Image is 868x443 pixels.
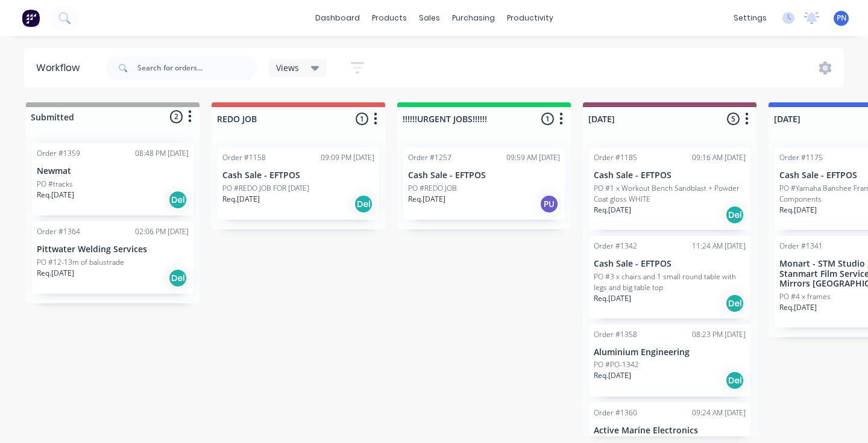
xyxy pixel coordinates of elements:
[37,257,124,268] p: PO #12-13m of balustrade
[366,9,413,27] div: products
[728,9,773,27] div: settings
[594,347,746,358] p: Aluminium Engineering
[725,371,744,390] div: Del
[36,61,86,75] div: Workflow
[408,183,457,194] p: PO #REDO JOB
[594,259,746,269] p: Cash Sale - EFTPOS
[594,426,746,436] p: Active Marine Electronics
[408,152,451,163] div: Order #1257
[37,148,80,159] div: Order #1359
[218,147,379,220] div: Order #115809:09 PM [DATE]Cash Sale - EFTPOSPO #REDO JOB FOR [DATE]Req.[DATE]Del
[222,194,260,205] p: Req. [DATE]
[594,293,631,304] p: Req. [DATE]
[539,194,559,214] div: PU
[222,170,374,181] p: Cash Sale - EFTPOS
[692,152,746,163] div: 09:16 AM [DATE]
[22,9,40,27] img: Factory
[222,152,266,163] div: Order #1158
[779,205,817,215] p: Req. [DATE]
[37,190,74,200] p: Req. [DATE]
[501,9,559,27] div: productivity
[37,244,189,255] p: Pittwater Welding Services
[589,324,750,397] div: Order #135808:23 PM [DATE]Aluminium EngineeringPO #PO-1342Req.[DATE]Del
[37,268,74,279] p: Req. [DATE]
[589,236,750,318] div: Order #134211:24 AM [DATE]Cash Sale - EFTPOSPO #3 x chairs and 1 small round table with legs and ...
[408,170,560,181] p: Cash Sale - EFTPOS
[779,291,831,302] p: PO #4 x frames
[32,143,193,215] div: Order #135908:48 PM [DATE]NewmatPO #tracksReq.[DATE]Del
[594,170,746,181] p: Cash Sale - EFTPOS
[589,147,750,230] div: Order #118509:16 AM [DATE]Cash Sale - EFTPOSPO #1 x Workout Bench Sandblast + Powder Coat gloss W...
[403,147,565,220] div: Order #125709:59 AM [DATE]Cash Sale - EFTPOSPO #REDO JOBReq.[DATE]PU
[725,294,744,313] div: Del
[725,205,744,225] div: Del
[594,359,639,370] p: PO #PO-1342
[354,194,373,214] div: Del
[692,329,746,340] div: 08:23 PM [DATE]
[779,241,823,252] div: Order #1341
[594,152,637,163] div: Order #1185
[408,194,445,205] p: Req. [DATE]
[837,13,846,23] span: PN
[594,183,746,205] p: PO #1 x Workout Bench Sandblast + Powder Coat gloss WHITE
[594,271,746,293] p: PO #3 x chairs and 1 small round table with legs and big table top
[37,179,73,190] p: PO #tracks
[413,9,446,27] div: sales
[135,148,189,159] div: 08:48 PM [DATE]
[779,302,817,313] p: Req. [DATE]
[594,241,637,252] div: Order #1342
[276,61,299,74] span: Views
[779,152,823,163] div: Order #1175
[446,9,501,27] div: purchasing
[168,268,187,288] div: Del
[32,221,193,294] div: Order #136402:06 PM [DATE]Pittwater Welding ServicesPO #12-13m of balustradeReq.[DATE]Del
[222,183,309,194] p: PO #REDO JOB FOR [DATE]
[168,190,187,209] div: Del
[594,370,631,381] p: Req. [DATE]
[309,9,366,27] a: dashboard
[594,407,637,418] div: Order #1360
[692,407,746,418] div: 09:24 AM [DATE]
[506,152,560,163] div: 09:59 AM [DATE]
[594,205,631,215] p: Req. [DATE]
[321,152,374,163] div: 09:09 PM [DATE]
[37,226,80,237] div: Order #1364
[135,226,189,237] div: 02:06 PM [DATE]
[37,166,189,176] p: Newmat
[692,241,746,252] div: 11:24 AM [DATE]
[137,56,257,80] input: Search for orders...
[594,329,637,340] div: Order #1358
